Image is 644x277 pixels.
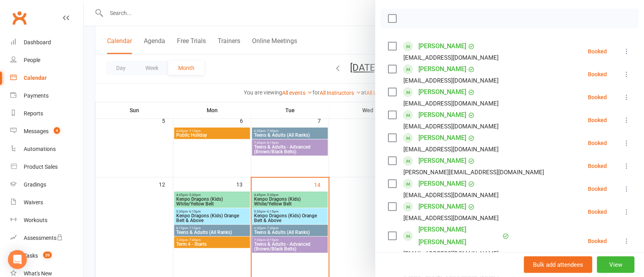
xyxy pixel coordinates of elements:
[588,209,607,215] div: Booked
[10,247,83,265] a: Tasks 20
[10,211,83,229] a: Workouts
[43,252,52,258] span: 20
[418,177,466,190] a: [PERSON_NAME]
[418,109,466,121] a: [PERSON_NAME]
[24,39,51,45] div: Dashboard
[10,69,83,87] a: Calendar
[403,213,499,223] div: [EMAIL_ADDRESS][DOMAIN_NAME]
[24,110,43,117] div: Reports
[588,49,607,54] div: Booked
[588,186,607,192] div: Booked
[403,249,499,259] div: [EMAIL_ADDRESS][DOMAIN_NAME]
[24,164,58,170] div: Product Sales
[24,253,38,259] div: Tasks
[8,250,27,269] div: Open Intercom Messenger
[403,167,544,177] div: [PERSON_NAME][EMAIL_ADDRESS][DOMAIN_NAME]
[524,256,592,273] button: Bulk add attendees
[24,92,49,99] div: Payments
[588,94,607,100] div: Booked
[9,8,29,28] a: Clubworx
[10,140,83,158] a: Automations
[10,51,83,69] a: People
[588,140,607,146] div: Booked
[588,238,607,244] div: Booked
[10,194,83,211] a: Waivers
[24,75,47,81] div: Calendar
[403,98,499,109] div: [EMAIL_ADDRESS][DOMAIN_NAME]
[418,40,466,53] a: [PERSON_NAME]
[418,86,466,98] a: [PERSON_NAME]
[403,190,499,200] div: [EMAIL_ADDRESS][DOMAIN_NAME]
[588,163,607,169] div: Booked
[24,235,63,241] div: Assessments
[10,34,83,51] a: Dashboard
[588,72,607,77] div: Booked
[588,117,607,123] div: Booked
[418,132,466,144] a: [PERSON_NAME]
[403,121,499,132] div: [EMAIL_ADDRESS][DOMAIN_NAME]
[10,158,83,176] a: Product Sales
[24,128,49,134] div: Messages
[24,146,56,152] div: Automations
[418,223,501,249] a: [PERSON_NAME] [PERSON_NAME]
[10,105,83,122] a: Reports
[10,122,83,140] a: Messages 4
[10,176,83,194] a: Gradings
[54,127,60,134] span: 4
[403,144,499,155] div: [EMAIL_ADDRESS][DOMAIN_NAME]
[24,181,46,188] div: Gradings
[24,57,40,63] div: People
[403,53,499,63] div: [EMAIL_ADDRESS][DOMAIN_NAME]
[418,200,466,213] a: [PERSON_NAME]
[597,256,635,273] button: View
[24,270,52,277] div: What's New
[10,229,83,247] a: Assessments
[10,87,83,105] a: Payments
[418,63,466,75] a: [PERSON_NAME]
[24,217,47,223] div: Workouts
[418,155,466,167] a: [PERSON_NAME]
[24,199,43,205] div: Waivers
[403,75,499,86] div: [EMAIL_ADDRESS][DOMAIN_NAME]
